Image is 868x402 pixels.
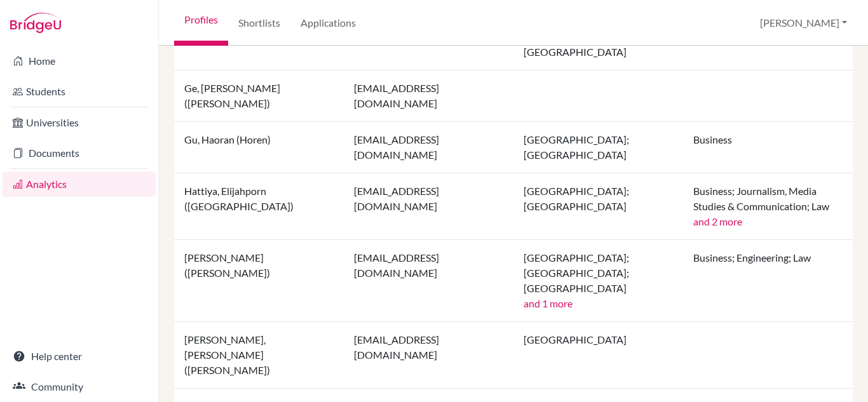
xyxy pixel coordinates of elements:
[344,70,513,122] td: [EMAIL_ADDRESS][DOMAIN_NAME]
[344,322,513,389] td: [EMAIL_ADDRESS][DOMAIN_NAME]
[683,173,853,240] td: Business; Journalism, Media Studies & Communication; Law
[3,110,156,135] a: Universities
[344,173,513,240] td: [EMAIL_ADDRESS][DOMAIN_NAME]
[513,173,683,240] td: [GEOGRAPHIC_DATA]; [GEOGRAPHIC_DATA]
[3,79,156,104] a: Students
[3,171,156,197] a: Analytics
[344,240,513,322] td: [EMAIL_ADDRESS][DOMAIN_NAME]
[3,48,156,74] a: Home
[344,122,513,173] td: [EMAIL_ADDRESS][DOMAIN_NAME]
[513,240,683,322] td: [GEOGRAPHIC_DATA]; [GEOGRAPHIC_DATA]; [GEOGRAPHIC_DATA]
[174,322,344,389] td: [PERSON_NAME], [PERSON_NAME] ([PERSON_NAME])
[174,122,344,173] td: Gu, Haoran (Horen)
[3,344,156,369] a: Help center
[10,13,61,33] img: Bridge-U
[513,122,683,173] td: [GEOGRAPHIC_DATA]; [GEOGRAPHIC_DATA]
[3,374,156,399] a: Community
[3,140,156,166] a: Documents
[174,240,344,322] td: [PERSON_NAME] ([PERSON_NAME])
[683,240,853,322] td: Business; Engineering; Law
[174,70,344,122] td: Ge, [PERSON_NAME] ([PERSON_NAME])
[683,122,853,173] td: Business
[174,173,344,240] td: Hattiya, Elijahporn ([GEOGRAPHIC_DATA])
[513,322,683,389] td: [GEOGRAPHIC_DATA]
[693,214,742,229] button: and 2 more
[754,11,853,35] button: [PERSON_NAME]
[524,296,573,311] button: and 1 more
